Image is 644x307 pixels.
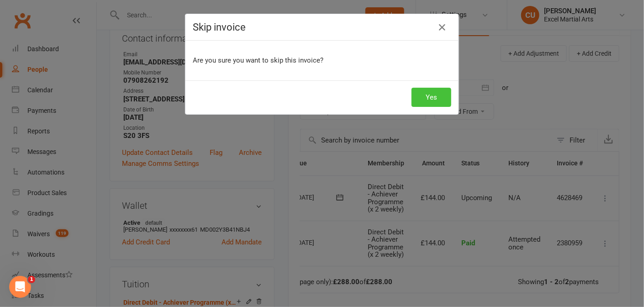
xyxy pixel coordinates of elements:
h4: Skip invoice [193,21,451,33]
button: Close [435,20,449,35]
span: Are you sure you want to skip this invoice? [193,56,323,64]
span: 1 [28,276,35,283]
button: Yes [412,88,451,107]
iframe: Intercom live chat [9,276,31,298]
